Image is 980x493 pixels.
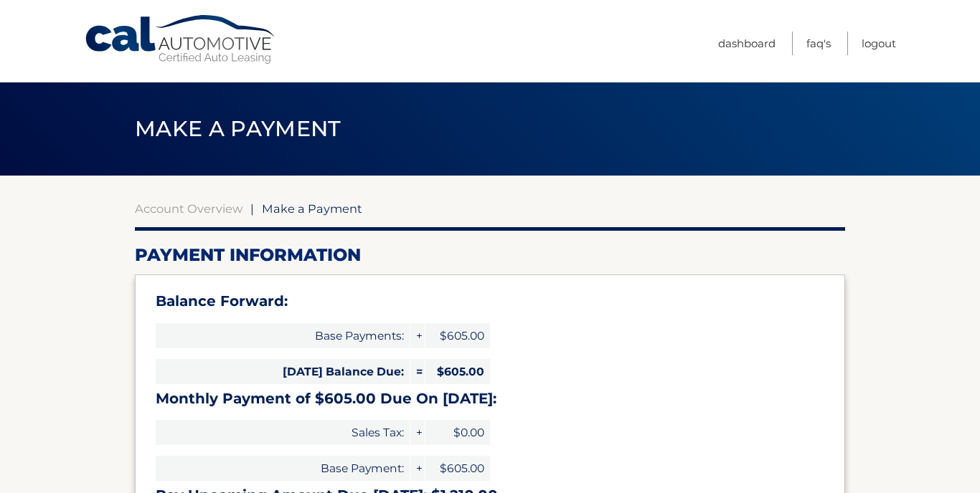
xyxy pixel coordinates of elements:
h3: Monthly Payment of $605.00 Due On [DATE]: [156,390,824,408]
span: + [410,420,425,445]
span: $605.00 [425,359,490,384]
span: Base Payments: [156,323,410,348]
h3: Balance Forward: [156,292,824,310]
span: $605.00 [425,456,490,481]
span: + [410,323,425,348]
span: Make a Payment [262,201,362,216]
span: Make a Payment [135,115,341,142]
a: Logout [862,32,896,55]
a: FAQ's [806,32,831,55]
h2: Payment Information [135,244,845,266]
span: = [410,359,425,384]
a: Account Overview [135,201,242,216]
span: $605.00 [425,323,490,348]
span: | [250,201,254,216]
span: Sales Tax: [156,420,410,445]
a: Dashboard [718,32,776,55]
span: $0.00 [425,420,490,445]
span: Base Payment: [156,456,410,481]
span: [DATE] Balance Due: [156,359,410,384]
span: + [410,456,425,481]
a: Cal Automotive [84,14,278,65]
